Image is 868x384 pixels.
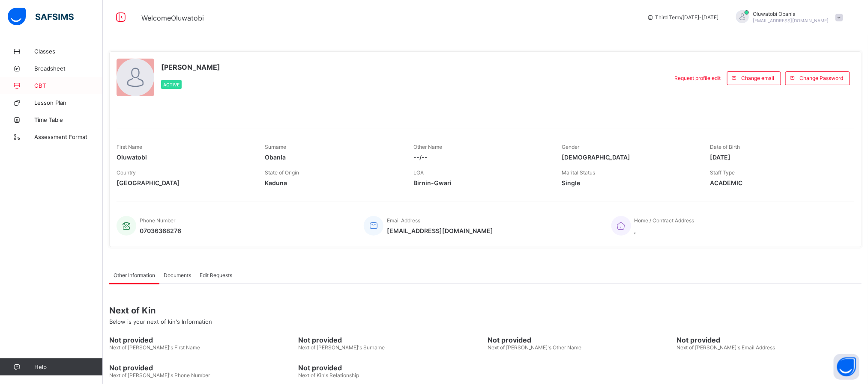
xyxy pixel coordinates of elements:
[109,336,294,344] span: Not provided
[562,169,595,176] span: Marital Status
[265,169,299,176] span: State of Origin
[34,65,103,72] span: Broadsheet
[562,179,697,186] span: Single
[141,14,204,22] span: Welcome Oluwatobi
[677,336,862,344] span: Not provided
[164,272,191,278] span: Documents
[117,169,136,176] span: Country
[117,144,142,150] span: First Name
[799,75,843,81] span: Change Password
[710,144,740,150] span: Date of Birth
[265,144,286,150] span: Surname
[109,318,212,325] span: Below is your next of kin's Information
[741,75,774,81] span: Change email
[562,144,579,150] span: Gender
[413,154,549,161] span: --/--
[117,154,252,161] span: Oluwatobi
[647,14,719,21] span: session/term information
[413,169,424,176] span: LGA
[163,82,180,87] span: Active
[834,354,859,380] button: Open asap
[140,227,181,234] span: 07036368276
[710,154,846,161] span: [DATE]
[387,227,493,234] span: [EMAIL_ADDRESS][DOMAIN_NAME]
[34,133,103,140] span: Assessment Format
[34,48,103,55] span: Classes
[265,179,400,186] span: Kaduna
[299,372,359,378] span: Next of Kin's Relationship
[299,363,484,372] span: Not provided
[265,154,400,161] span: Obanla
[710,169,735,176] span: Staff Type
[710,179,846,186] span: ACADEMIC
[200,272,232,278] span: Edit Requests
[8,8,74,26] img: safsims
[299,344,385,351] span: Next of [PERSON_NAME]'s Surname
[161,63,220,71] span: [PERSON_NAME]
[677,344,775,351] span: Next of [PERSON_NAME]'s Email Address
[109,344,200,351] span: Next of [PERSON_NAME]'s First Name
[753,11,829,17] span: Oluwatobi Obanla
[727,10,847,24] div: OluwatobiObanla
[299,336,484,344] span: Not provided
[34,116,103,123] span: Time Table
[34,99,103,106] span: Lesson Plan
[753,18,829,23] span: [EMAIL_ADDRESS][DOMAIN_NAME]
[34,82,103,89] span: CBT
[117,179,252,186] span: [GEOGRAPHIC_DATA]
[109,363,294,372] span: Not provided
[674,75,721,81] span: Request profile edit
[562,154,697,161] span: [DEMOGRAPHIC_DATA]
[635,227,694,234] span: ,
[140,217,175,224] span: Phone Number
[488,336,673,344] span: Not provided
[488,344,581,351] span: Next of [PERSON_NAME]'s Other Name
[109,305,862,316] span: Next of Kin
[34,363,102,370] span: Help
[635,217,694,224] span: Home / Contract Address
[387,217,420,224] span: Email Address
[413,144,442,150] span: Other Name
[109,372,210,378] span: Next of [PERSON_NAME]'s Phone Number
[413,179,549,186] span: Birnin-Gwari
[114,272,155,278] span: Other Information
